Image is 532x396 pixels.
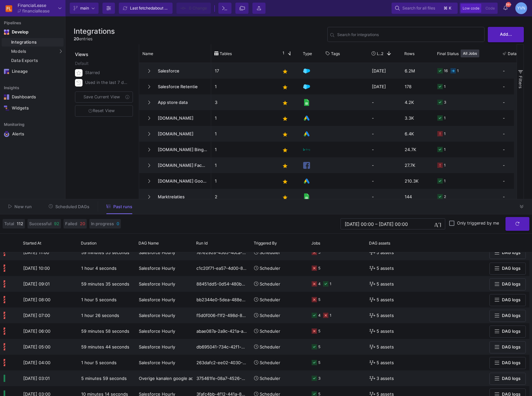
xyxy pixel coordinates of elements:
[281,83,289,91] mat-icon: star
[193,245,250,260] div: 7e7e2928-4565-40ca-a163-6f4255e8008a
[303,51,312,56] span: Type
[17,221,23,227] span: 112
[4,94,9,100] img: Navigation icon
[193,260,250,276] div: c1c20f71-ea57-4d00-8d29-6e5c034adfc6
[154,95,208,110] span: App store data
[489,341,526,353] button: DAG logs
[12,131,55,137] div: Alerts
[196,241,208,246] span: Run Id
[311,241,320,246] span: Jobs
[376,276,394,292] span: 5 assets
[513,2,527,14] button: YVN
[502,376,521,381] span: DAG logs
[81,266,117,271] span: 1 hour 4 seconds
[139,344,175,349] span: Salesforce Hourly
[4,3,14,13] img: GqBB3sYz5Cjd0wdlerL82zSOkAwI3ybqdSLWwX09.png
[193,323,250,339] div: abae087a-2a9c-421a-aab3-8160f5cf1a09
[503,142,528,157] div: -
[280,50,284,56] span: 1
[463,6,479,10] span: Low code
[130,3,169,13] div: Last fetched
[89,219,121,228] button: In progress0
[260,266,280,271] span: Scheduler
[139,266,175,271] span: Salesforce Hourly
[215,126,273,142] p: 1
[70,3,99,14] button: main
[457,221,499,226] span: Only triggered by me
[376,324,394,339] span: 5 assets
[260,328,280,334] span: Scheduler
[381,51,383,56] span: 2
[11,49,27,54] span: Models
[368,189,401,205] div: -
[375,221,377,227] span: –
[444,79,446,94] div: 1
[154,110,208,126] span: [DOMAIN_NAME]
[318,324,321,339] div: 5
[392,3,458,14] button: Search for all files⌘k
[449,4,451,12] span: k
[368,173,401,189] div: -
[4,221,14,227] span: Total
[303,162,310,169] img: Facebook Ads
[23,241,41,246] span: Started At
[2,38,64,47] a: Integrations
[444,4,448,12] span: ⌘
[23,266,50,271] span: [DATE] 10:00
[318,339,321,355] div: 5
[142,51,153,56] span: Name
[64,219,87,228] button: Failed20
[80,221,85,227] span: 20
[54,221,59,227] span: 92
[220,51,232,56] span: Tables
[215,189,273,205] p: 2
[81,360,117,365] span: 1 hour 5 seconds
[281,68,289,75] mat-icon: star
[215,63,273,79] p: 17
[193,355,250,370] div: 263dafc2-ee02-4030-86dd-7370eb0ef5f5
[154,189,208,205] span: Marktrelaties
[318,261,321,276] div: 5
[23,250,49,255] span: [DATE] 11:00
[331,51,340,56] span: Tags
[215,142,273,157] p: 1
[330,308,331,323] div: 1
[318,355,321,370] div: 5
[139,376,196,381] span: Overige kanalen google ads
[401,94,434,110] div: 4.2K
[85,68,129,78] div: Starred
[81,241,97,246] span: Duration
[303,193,310,200] img: [Legacy] Google Sheets
[139,250,175,255] span: Salesforce Hourly
[81,250,129,255] span: 59 minutes 55 seconds
[303,68,310,74] img: Salesforce
[489,326,526,338] button: DAG logs
[153,6,183,10] span: about 1 hour ago
[368,79,401,94] div: [DATE]
[502,329,521,334] span: DAG logs
[401,63,434,79] div: 6.2M
[119,3,173,14] button: Last fetchedabout 1 hour ago
[83,94,120,99] span: Save Current View
[193,307,250,323] div: f5d0f006-f1f2-498d-8e72-613ea6dcbeec
[139,297,175,302] span: Salesforce Hourly
[401,79,434,94] div: 178
[4,30,9,35] img: Navigation icon
[281,162,289,170] mat-icon: star
[303,148,310,151] img: Bing Ads
[4,106,9,111] img: Navigation icon
[138,241,159,246] span: DAG Name
[281,178,289,186] mat-icon: star
[444,158,446,173] div: 1
[2,27,64,37] mat-expansion-panel-header: Navigation iconDevelop
[74,44,136,58] div: Views
[486,6,495,10] span: Code
[518,76,523,89] span: Filters
[117,221,119,227] span: 0
[23,281,50,287] span: [DATE] 09:01
[330,276,331,292] div: 1
[444,126,446,142] div: 1
[515,2,527,14] div: YVN
[18,3,50,8] div: FinancialLease
[368,110,401,126] div: -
